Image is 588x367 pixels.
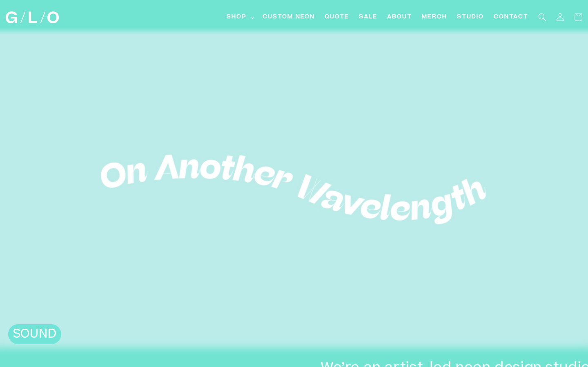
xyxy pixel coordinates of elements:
[457,13,484,22] span: Studio
[227,13,247,22] span: Shop
[494,13,528,22] span: Contact
[422,13,447,22] span: Merch
[359,13,377,22] span: SALE
[12,328,57,343] h2: SOUND
[417,8,452,27] a: Merch
[222,8,258,27] summary: Shop
[325,13,349,22] span: Quote
[6,11,59,23] img: GLO Studio
[320,8,354,27] a: Quote
[533,8,551,26] summary: Search
[489,8,533,27] a: Contact
[258,8,320,27] a: Custom Neon
[452,8,489,27] a: Studio
[263,13,315,22] span: Custom Neon
[387,13,412,22] span: About
[382,8,417,27] a: About
[354,8,382,27] a: SALE
[3,9,62,27] a: GLO Studio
